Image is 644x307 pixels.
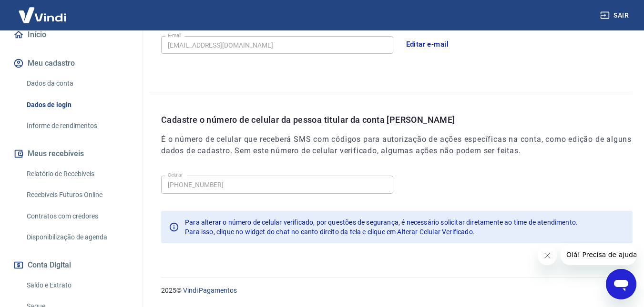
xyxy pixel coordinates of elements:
button: Editar e-mail [401,34,454,54]
button: Conta Digital [11,255,131,276]
button: Meu cadastro [11,53,131,74]
a: Dados de login [23,95,131,115]
a: Contratos com credores [23,207,131,226]
label: Celular [168,171,183,178]
button: Sair [598,7,633,24]
a: Relatório de Recebíveis [23,164,131,184]
a: Vindi Pagamentos [183,287,237,294]
button: Meus recebíveis [11,143,131,164]
iframe: Botão para abrir a janela de mensagens [606,269,636,299]
h6: É o número de celular que receberá SMS com códigos para autorização de ações específicas na conta... [161,134,633,157]
p: Cadastre o número de celular da pessoa titular da conta [PERSON_NAME] [161,113,633,126]
span: Para alterar o número de celular verificado, por questões de segurança, é necessário solicitar di... [185,218,578,226]
iframe: Mensagem da empresa [561,244,636,265]
a: Saldo e Extrato [23,276,131,295]
a: Disponibilização de agenda [23,228,131,247]
a: Recebíveis Futuros Online [23,185,131,205]
p: 2025 © [161,286,621,296]
span: Olá! Precisa de ajuda? [6,7,80,14]
img: Vindi [11,0,73,30]
a: Informe de rendimentos [23,116,131,136]
label: E-mail [168,32,181,39]
span: Para isso, clique no widget do chat no canto direito da tela e clique em Alterar Celular Verificado. [185,228,475,236]
a: Dados da conta [23,74,131,93]
iframe: Fechar mensagem [538,246,557,265]
a: Início [11,24,131,45]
